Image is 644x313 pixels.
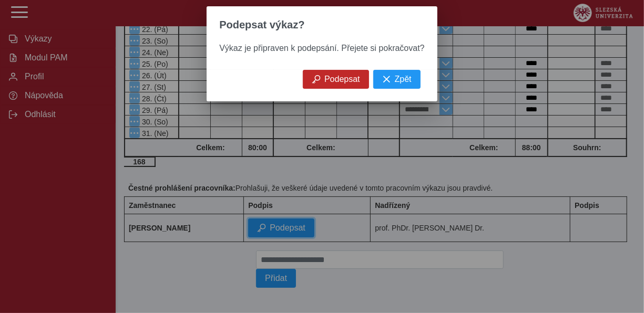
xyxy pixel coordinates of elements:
button: Zpět [373,70,421,89]
span: Podepsat výkaz? [219,19,304,31]
span: Výkaz je připraven k podepsání. Přejete si pokračovat? [219,44,424,53]
span: Zpět [395,75,412,84]
button: Podepsat [303,70,369,89]
span: Podepsat [324,75,360,84]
